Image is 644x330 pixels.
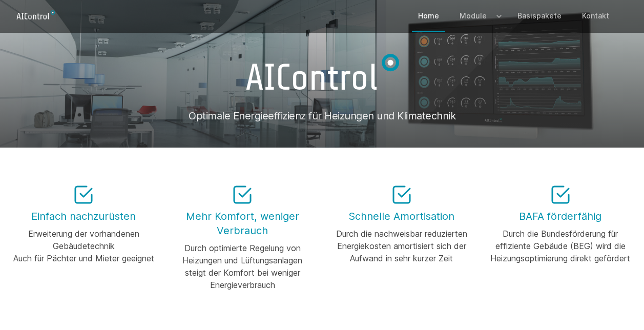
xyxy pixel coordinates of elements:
button: Expand / collapse menu [493,1,503,31]
div: Durch die nachweisbar reduzierten Energiekosten amortisiert sich der Aufwand in sehr kurzer Zeit [330,228,473,264]
div: Durch die Bundesförderung für effiziente Gebäude (BEG) wird die Heizungsoptimierung direkt gefördert [489,228,632,264]
div: Erweiterung der vorhandenen Gebäudetechnik Auch für Pächter und Mieter geeignet [12,228,155,264]
h3: BAFA förderfähig [489,209,632,223]
a: Module [453,1,493,31]
a: Kontakt [576,1,615,31]
a: Home [412,1,445,31]
h1: Optimale Energieeffizienz für Heizungen und Klimatechnik [12,109,632,123]
div: Durch optimierte Regelung von Heizungen und Lüftungsanlagen steigt der Komfort bei weniger Energi... [171,242,314,291]
img: AIControl GmbH [229,41,416,107]
a: Basispakete [511,1,568,31]
h3: Schnelle Amortisation [330,209,473,223]
h3: Einfach nachzurüsten [12,209,155,223]
a: Logo [12,7,63,24]
h3: Mehr Komfort, weniger Verbrauch [171,209,314,238]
